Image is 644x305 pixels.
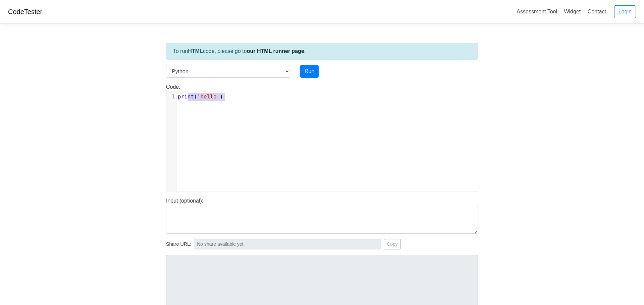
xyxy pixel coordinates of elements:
[561,6,583,17] a: Widget
[614,5,636,18] a: Login
[247,48,304,54] a: our HTML runner page
[585,6,609,17] a: Contact
[194,239,381,249] input: No share available yet
[166,43,478,60] div: To run code, please go to .
[197,93,220,100] span: 'hello'
[161,83,483,192] div: Code:
[161,197,483,234] div: Input (optional):
[166,93,176,101] div: 1
[178,93,194,100] span: print
[300,65,319,78] button: Run
[384,239,401,249] button: Copy
[188,48,203,54] strong: HTML
[514,6,560,17] a: Assessment Tool
[166,241,191,248] span: Share URL:
[178,93,223,100] span: ( )
[8,8,42,15] a: CodeTester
